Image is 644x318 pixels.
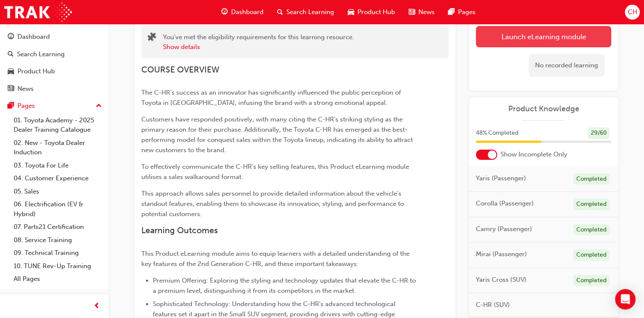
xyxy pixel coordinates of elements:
a: search-iconSearch Learning [270,3,341,21]
button: Pages [3,98,105,114]
a: news-iconNews [402,3,441,21]
span: search-icon [277,7,283,17]
a: Launch eLearning module [476,26,611,47]
span: Premium Offering: Exploring the styling and technology updates that elevate the C-HR to a premium... [153,277,418,295]
div: Dashboard [17,32,50,42]
div: Completed [573,224,610,236]
span: puzzle-icon [148,33,156,43]
span: To effectively communicate the C-HR's key selling features, this Product eLearning module utilise... [141,163,411,181]
span: CH [627,7,637,17]
span: Mirai (Passenger) [476,249,527,259]
span: Product Hub [358,7,395,17]
a: All Pages [10,272,105,286]
span: 48 % Completed [476,128,518,138]
a: 04. Customer Experience [10,172,105,185]
div: Open Intercom Messenger [615,289,635,309]
div: Completed [573,173,610,185]
span: Dashboard [231,7,263,17]
span: Learning Outcomes [141,225,218,235]
a: Search Learning [3,46,105,62]
div: You've met the eligibility requirements for this learning resource. [163,32,354,52]
span: COURSE OVERVIEW [141,65,219,75]
a: 06. Electrification (EV & Hybrid) [10,198,105,220]
div: News [17,84,34,94]
span: guage-icon [8,33,14,41]
a: Product Knowledge [476,104,611,114]
span: Search Learning [286,7,334,17]
img: Trak [4,3,72,22]
a: 02. New - Toyota Dealer Induction [10,136,105,159]
a: News [3,81,105,97]
button: DashboardSearch LearningProduct HubNews [3,27,105,98]
span: guage-icon [221,7,228,17]
span: pages-icon [448,7,455,17]
span: News [418,7,435,17]
div: 29 / 60 [588,127,610,139]
a: 10. TUNE Rev-Up Training [10,260,105,273]
span: pages-icon [8,102,14,110]
button: CH [625,5,640,20]
div: Completed [573,275,610,286]
span: Customers have responded positively, with many citing the C-HR's striking styling as the primary ... [141,116,415,154]
div: Completed [573,199,610,210]
span: This approach allows sales personnel to provide detailed information about the vehicle's standout... [141,190,406,218]
span: This Product eLearning module aims to equip learners with a detailed understanding of the key fea... [141,250,411,268]
a: car-iconProduct Hub [341,3,402,21]
a: 01. Toyota Academy - 2025 Dealer Training Catalogue [10,114,105,136]
a: Product Hub [3,64,105,79]
span: Show Incomplete Only [501,150,567,159]
a: 07. Parts21 Certification [10,220,105,234]
span: Yaris (Passenger) [476,173,526,183]
span: search-icon [8,51,14,58]
a: 03. Toyota For Life [10,159,105,172]
button: Show details [163,42,200,52]
div: No recorded learning [529,54,604,77]
span: Camry (Passenger) [476,224,532,234]
a: Dashboard [3,29,105,45]
div: Search Learning [17,49,65,59]
span: Corolla (Passenger) [476,199,534,208]
span: up-icon [96,101,102,112]
span: news-icon [8,85,14,93]
a: 09. Technical Training [10,246,105,260]
span: Yaris Cross (SUV) [476,275,527,285]
a: pages-iconPages [441,3,482,21]
span: car-icon [8,68,14,75]
span: prev-icon [94,301,100,312]
span: C-HR (SUV) [476,300,510,310]
span: car-icon [348,7,354,17]
span: Pages [458,7,475,17]
div: Pages [17,101,35,111]
a: 08. Service Training [10,234,105,247]
span: The C-HR's success as an innovator has significantly influenced the public perception of Toyota i... [141,89,403,107]
div: Completed [573,249,610,261]
div: Product Hub [17,66,55,76]
a: guage-iconDashboard [215,3,270,21]
span: news-icon [409,7,415,17]
a: 05. Sales [10,185,105,198]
